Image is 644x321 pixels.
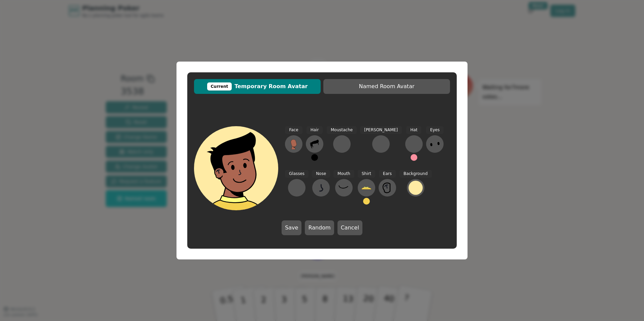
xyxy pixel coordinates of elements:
[337,220,362,235] button: Cancel
[360,126,402,134] span: [PERSON_NAME]
[305,220,334,235] button: Random
[323,79,450,94] button: Named Room Avatar
[399,170,432,178] span: Background
[327,126,357,134] span: Moustache
[285,126,302,134] span: Face
[194,79,321,94] button: CurrentTemporary Room Avatar
[426,126,444,134] span: Eyes
[327,82,447,91] span: Named Room Avatar
[282,220,301,235] button: Save
[285,170,309,178] span: Glasses
[333,170,354,178] span: Mouth
[197,82,317,91] span: Temporary Room Avatar
[358,170,375,178] span: Shirt
[307,126,323,134] span: Hair
[379,170,396,178] span: Ears
[207,82,232,91] div: Current
[312,170,330,178] span: Nose
[406,126,421,134] span: Hat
